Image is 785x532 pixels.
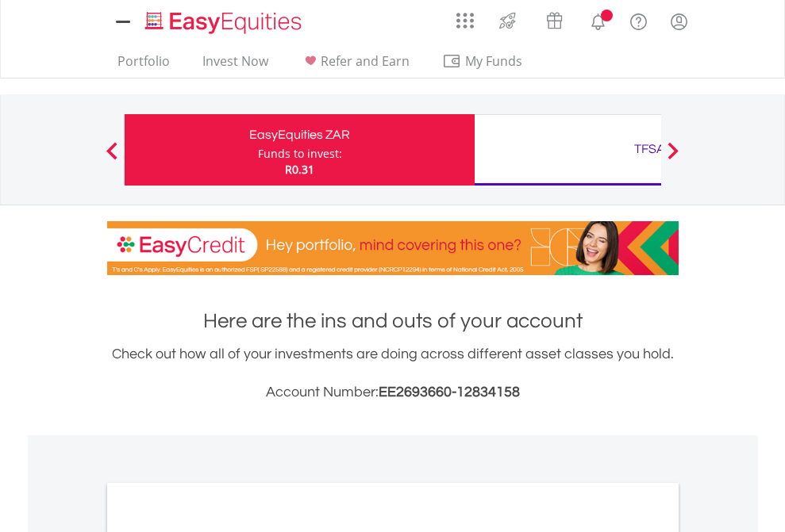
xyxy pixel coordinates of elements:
span: R0.31 [285,162,314,177]
a: Notifications [578,4,618,36]
img: vouchers-v2.svg [541,8,568,33]
a: FAQ's and Support [618,4,659,36]
img: EasyCredit Promotion Banner [107,221,679,275]
a: Refer and Earn [294,53,416,78]
img: thrive-v2.svg [494,8,521,33]
h3: Account Number: [107,381,679,404]
a: Vouchers [531,4,578,33]
button: Previous [96,150,128,166]
a: Invest Now [196,53,275,78]
div: Funds to invest: [258,146,342,162]
a: Home page [139,4,308,36]
img: EasyEquities_Logo.png [142,10,308,36]
span: Refer and Earn [321,52,410,70]
button: Next [657,150,689,166]
h1: Here are the ins and outs of your account [107,307,679,335]
span: My Funds [442,51,546,71]
img: grid-menu-icon.svg [456,12,474,29]
div: EasyEquities ZAR [134,124,465,146]
div: Check out how all of your investments are doing across different asset classes you hold. [107,343,679,404]
a: My Profile [659,4,699,39]
a: AppsGrid [446,4,484,29]
a: Portfolio [111,53,176,78]
span: EE2693660-12834158 [379,385,520,400]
